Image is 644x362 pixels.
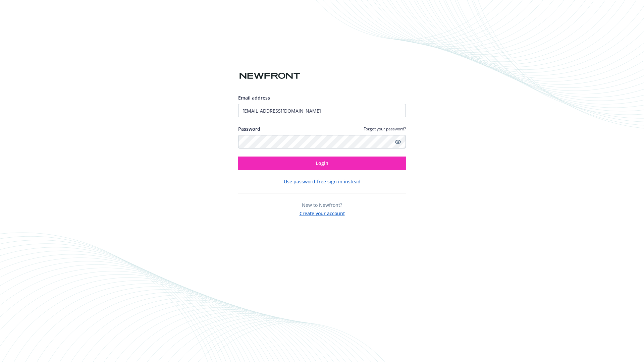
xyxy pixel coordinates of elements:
[302,202,342,208] span: New to Newfront?
[238,70,302,82] img: Newfront logo
[238,104,406,117] input: Enter your email
[238,135,406,148] input: Enter your password
[238,125,260,132] label: Password
[394,138,402,146] a: Show password
[316,160,328,166] span: Login
[238,95,270,101] span: Email address
[300,208,345,217] button: Create your account
[238,157,406,170] button: Login
[284,178,361,185] button: Use password-free sign in instead
[364,126,406,132] a: Forgot your password?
